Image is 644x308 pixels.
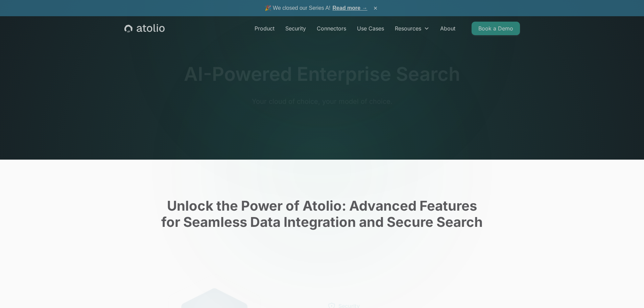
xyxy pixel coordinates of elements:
span: 🎉 We closed our Series A! [265,4,367,12]
div: Resources [389,22,435,35]
p: Your cloud of choice, your model of choice. [192,96,452,106]
a: Connectors [311,22,352,35]
h1: AI-Powered Enterprise Search [184,63,460,86]
button: × [372,4,380,12]
a: About [435,22,461,35]
a: Book a Demo [472,22,520,35]
a: Security [280,22,311,35]
a: home [124,24,165,33]
div: Resources [395,24,421,32]
a: Read more → [333,5,367,11]
a: Use Cases [352,22,389,35]
h2: Unlock the Power of Atolio: Advanced Features for Seamless Data Integration and Secure Search [106,198,539,230]
a: Product [249,22,280,35]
